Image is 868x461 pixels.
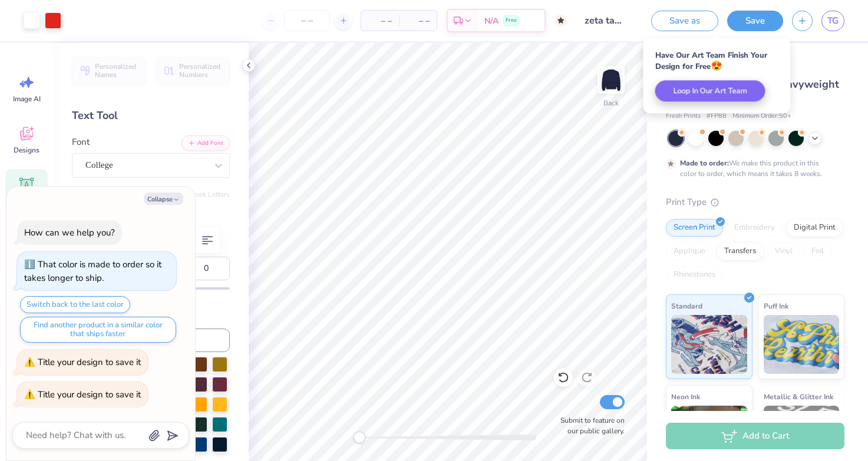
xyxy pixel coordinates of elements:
div: Have Our Art Team Finish Your Design for Free [655,50,779,72]
span: – – [368,15,392,27]
button: Save [727,11,783,31]
button: Personalized Names [72,57,146,84]
div: Back [603,98,619,108]
img: Standard [671,315,747,374]
label: Font [72,135,90,149]
img: Back [599,68,623,92]
input: Untitled Design [576,9,633,32]
strong: Made to order: [680,158,729,168]
span: Image AI [13,94,41,104]
label: Submit to feature on our public gallery. [554,415,625,436]
div: Vinyl [767,243,800,260]
div: Foil [804,243,831,260]
div: Rhinestones [666,266,723,284]
span: Designs [14,145,39,155]
div: That color is made to order so it takes longer to ship. [24,258,161,284]
span: TG [827,14,839,28]
span: Metallic & Glitter Ink [764,390,833,403]
input: – – [284,10,330,31]
div: We make this product in this color to order, which means it takes 8 weeks. [680,158,825,179]
div: Text Tool [72,108,230,124]
span: Free [506,16,517,25]
span: Personalized Names [95,62,138,79]
img: Puff Ink [764,315,840,374]
button: Add Font [181,135,230,151]
button: Loop In Our Art Team [655,81,765,102]
div: Embroidery [727,219,783,237]
div: Print Type [666,195,844,209]
button: Switch back to the last color [20,296,130,313]
button: Personalized Numbers [156,57,230,84]
div: Accessibility label [354,432,365,443]
div: Digital Print [786,219,843,237]
div: Applique [666,243,713,260]
div: Title your design to save it [38,356,141,368]
div: Title your design to save it [38,389,141,400]
span: Standard [671,300,702,312]
span: 😍 [711,59,722,72]
span: – – [406,15,430,27]
div: Screen Print [666,219,723,237]
button: Collapse [144,193,183,205]
div: How can we help you? [24,227,115,238]
span: Neon Ink [671,390,700,403]
div: Transfers [717,243,764,260]
a: TG [821,11,844,31]
span: Personalized Numbers [179,62,223,79]
button: Save as [651,11,718,31]
button: Find another product in a similar color that ships faster [20,317,176,343]
span: N/A [484,15,499,27]
span: Puff Ink [764,300,788,312]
